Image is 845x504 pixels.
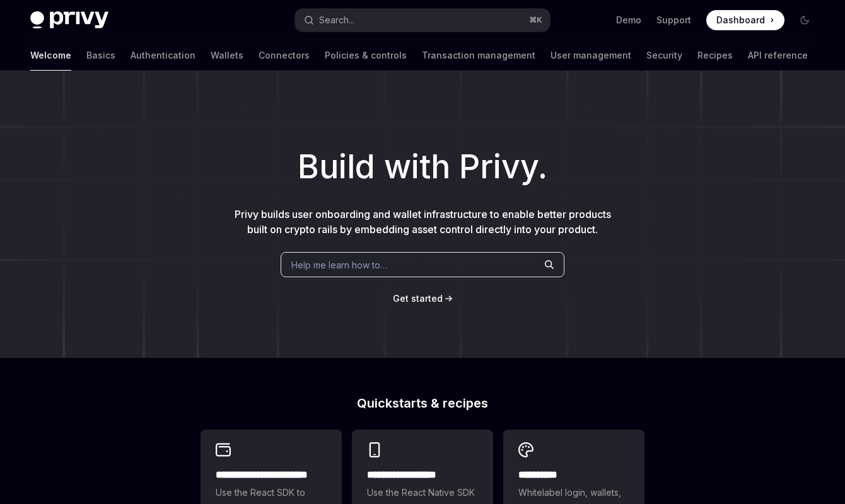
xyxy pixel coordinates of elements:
a: Transaction management [422,40,535,71]
a: Policies & controls [325,40,407,71]
a: Support [656,14,691,26]
a: Connectors [259,40,310,71]
a: Security [646,40,682,71]
button: Toggle dark mode [795,10,815,30]
a: API reference [748,40,808,71]
a: Authentication [131,40,195,71]
span: Privy builds user onboarding and wallet infrastructure to enable better products built on crypto ... [235,208,611,236]
a: Wallets [211,40,243,71]
h2: Quickstarts & recipes [201,397,644,409]
a: Recipes [697,40,733,71]
span: Dashboard [716,14,765,26]
a: Demo [616,14,641,26]
a: Get started [393,292,443,305]
img: dark logo [30,11,108,29]
a: Dashboard [706,10,784,30]
div: Search... [319,13,354,28]
span: ⌘ K [529,15,542,25]
span: Get started [393,293,443,304]
button: Open search [295,9,550,31]
span: Help me learn how to… [291,258,387,272]
a: Welcome [30,40,71,71]
a: User management [551,40,631,71]
h1: Build with Privy. [20,142,825,192]
a: Basics [86,40,115,71]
